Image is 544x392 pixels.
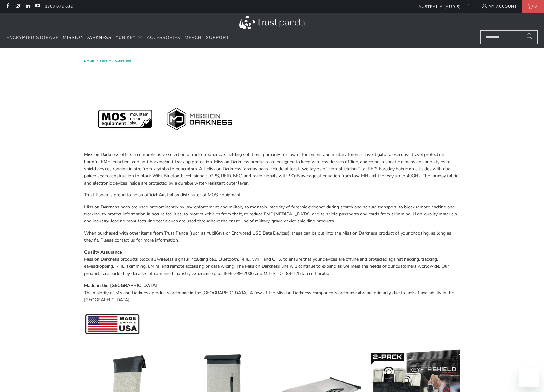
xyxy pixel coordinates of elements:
[84,249,122,255] strong: Quality Assurance
[6,30,229,45] nav: Translation missing: en.navigation.header.main_nav
[116,30,142,45] summary: YubiKey
[84,249,460,278] p: Mission Darkness products block all wireless signals including cell, Bluetooth, RFID, WiFi, and G...
[63,30,112,45] a: Mission Darkness
[84,192,460,199] p: Trust Panda is proud to be an official Australian distributor of MOS Equipment.
[84,59,95,64] a: Home
[25,4,30,9] a: Trust Panda Australia on LinkedIn
[522,30,538,44] button: Search
[185,34,202,40] span: Merch
[206,30,229,45] a: Support
[84,282,460,303] p: The majority of Mission Darkness products are made in the [GEOGRAPHIC_DATA]. A few of the Mission...
[480,30,538,44] input: Search...
[35,4,40,9] a: Trust Panda Australia on YouTube
[97,59,98,64] span: /
[84,204,460,225] p: Mission Darkness bags are used predominantly by law enforcement and military to maintain integrit...
[84,282,157,288] strong: Made in the [GEOGRAPHIC_DATA]
[6,30,59,45] a: Encrypted Storage
[5,4,10,9] a: Trust Panda Australia on Facebook
[239,16,305,29] img: Trust Panda Australia
[116,34,136,40] span: YubiKey
[482,3,517,10] a: My Account
[100,59,131,64] a: Mission Darkness
[84,230,460,244] p: When purchased with other items from Trust Panda (such as YubiKeys or Encrypted USB Data Devices)...
[147,30,180,45] a: Accessories
[15,4,20,9] a: Trust Panda Australia on Instagram
[147,34,180,40] span: Accessories
[185,30,202,45] a: Merch
[45,3,73,10] a: 1300 072 632
[252,173,420,179] span: radio signals with 90dB average attenuation from low MHz all the way up to 40GHz
[84,59,94,64] span: Home
[6,34,59,40] span: Encrypted Storage
[206,34,229,40] span: Support
[63,34,112,40] span: Mission Darkness
[519,367,539,387] iframe: Button to launch messaging window
[84,151,460,187] p: Mission Darkness offers a comprehensive selection of radio frequency shielding solutions primaril...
